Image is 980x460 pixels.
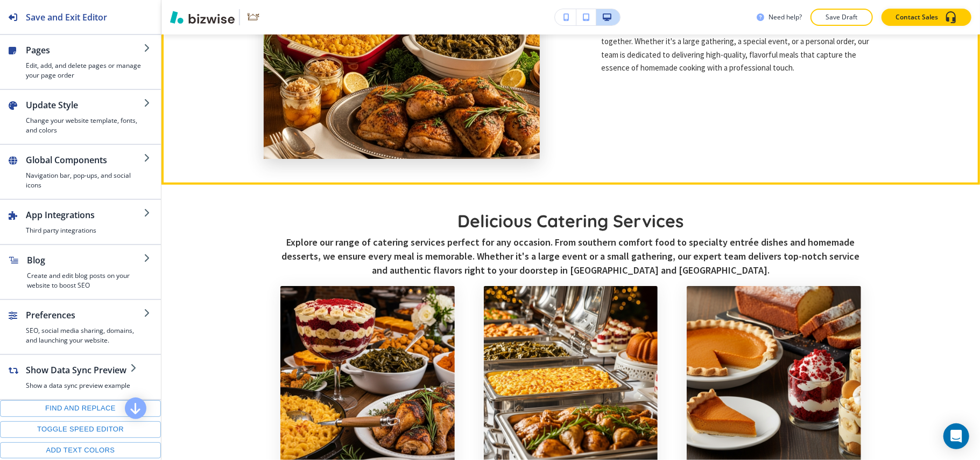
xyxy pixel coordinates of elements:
[26,11,107,24] h2: Save and Exit Editor
[26,381,130,391] h4: Show a data sync preview example
[769,12,802,22] h3: Need help?
[824,12,859,22] p: Save Draft
[26,309,144,322] h2: Preferences
[26,326,144,345] h4: SEO, social media sharing, domains, and launching your website.
[896,12,938,22] p: Contact Sales
[810,9,873,26] button: Save Draft
[26,154,144,166] h2: Global Components
[26,226,144,235] h4: Third party integrations
[882,9,971,26] button: Contact Sales
[244,9,262,26] img: Your Logo
[26,99,144,111] h2: Update Style
[27,271,144,290] h4: Create and edit blog posts on your website to boost SEO
[280,235,862,277] h3: Explore our range of catering services perfect for any occasion. From southern comfort food to sp...
[602,22,878,75] p: Our commitment is to provide not just food, but an experience that brings people together. Whethe...
[27,254,144,267] h2: Blog
[26,364,130,377] h2: Show Data Sync Preview
[280,211,862,231] h2: Delicious Catering Services
[26,171,144,190] h4: Navigation bar, pop-ups, and social icons
[170,11,235,24] img: Bizwise Logo
[26,208,144,221] h2: App Integrations
[26,44,144,57] h2: Pages
[943,423,969,449] div: Open Intercom Messenger
[26,116,144,135] h4: Change your website template, fonts, and colors
[26,61,144,80] h4: Edit, add, and delete pages or manage your page order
